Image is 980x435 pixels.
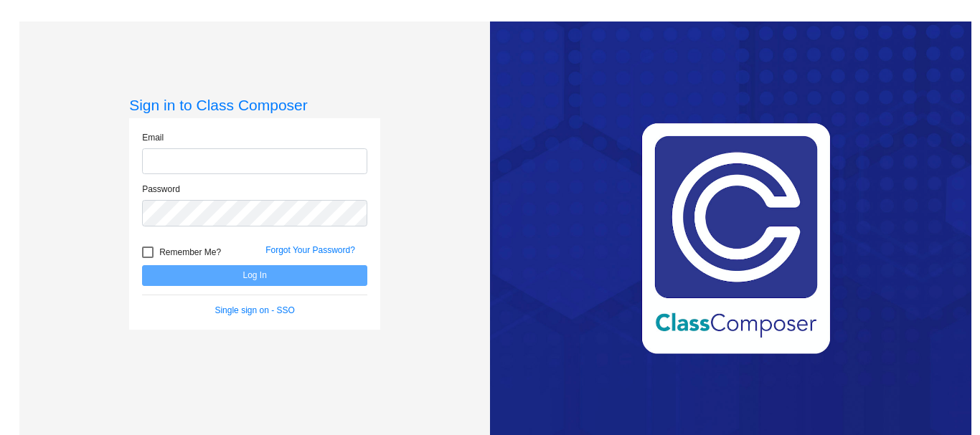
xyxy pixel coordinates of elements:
[129,96,380,114] h3: Sign in to Class Composer
[142,131,164,144] label: Email
[265,245,355,255] a: Forgot Your Password?
[159,244,221,261] span: Remember Me?
[215,305,294,315] a: Single sign on - SSO
[142,183,180,196] label: Password
[142,265,367,286] button: Log In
